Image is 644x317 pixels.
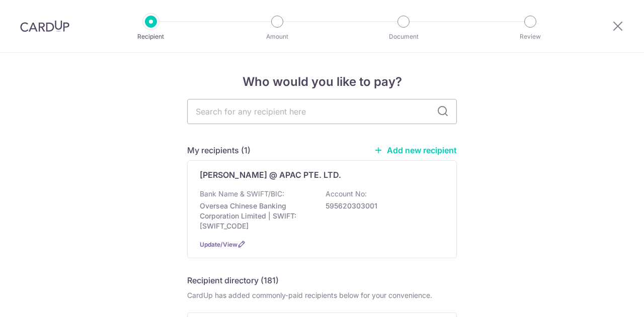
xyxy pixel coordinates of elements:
[374,145,457,155] a: Add new recipient
[580,287,634,312] iframe: Opens a widget where you can find more information
[187,290,457,300] div: CardUp has added commonly-paid recipients below for your convenience.
[187,99,457,124] input: Search for any recipient here
[326,201,438,211] p: 595620303001
[114,32,188,42] p: Recipient
[200,241,237,248] a: Update/View
[187,274,279,286] h5: Recipient directory (181)
[187,144,251,156] h5: My recipients (1)
[326,189,367,199] p: Account No:
[187,73,457,91] h4: Who would you like to pay?
[366,32,441,42] p: Document
[20,20,69,32] img: CardUp
[200,201,312,231] p: Oversea Chinese Banking Corporation Limited | SWIFT: [SWIFT_CODE]
[200,189,284,199] p: Bank Name & SWIFT/BIC:
[493,32,568,42] p: Review
[240,32,314,42] p: Amount
[200,169,341,181] p: [PERSON_NAME] @ APAC PTE. LTD.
